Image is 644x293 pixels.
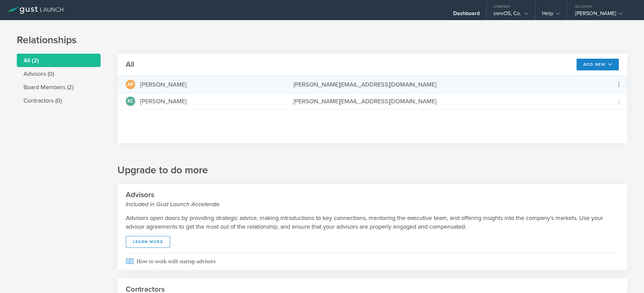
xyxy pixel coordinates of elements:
[117,157,627,177] h2: Upgrade to do more
[140,97,186,106] div: [PERSON_NAME]
[17,94,101,107] li: Contractors (0)
[17,67,101,80] li: Advisors (0)
[126,200,619,209] small: Included in Gust Launch Accelerate
[293,80,602,89] div: [PERSON_NAME][EMAIL_ADDRESS][DOMAIN_NAME]
[453,10,480,20] div: Dashboard
[117,253,627,270] a: How to work with startup advisors
[493,10,528,20] div: servOS, Co.
[127,99,133,104] span: KC
[17,54,101,67] li: All (2)
[17,34,627,47] h1: Relationships
[126,214,619,231] p: Advisors open doors by providing strategic advice, making introductions to key connections, mento...
[577,59,619,70] button: Add New
[126,253,619,270] span: How to work with startup advisors
[140,80,186,89] div: [PERSON_NAME]
[127,82,133,87] span: AR
[610,261,644,293] iframe: Chat Widget
[126,190,619,209] h2: Advisors
[126,60,134,69] h2: All
[17,80,101,94] li: Board Members (2)
[575,10,632,20] div: [PERSON_NAME]
[293,97,602,106] div: [PERSON_NAME][EMAIL_ADDRESS][DOMAIN_NAME]
[542,10,560,20] div: Help
[126,236,170,248] a: Learn More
